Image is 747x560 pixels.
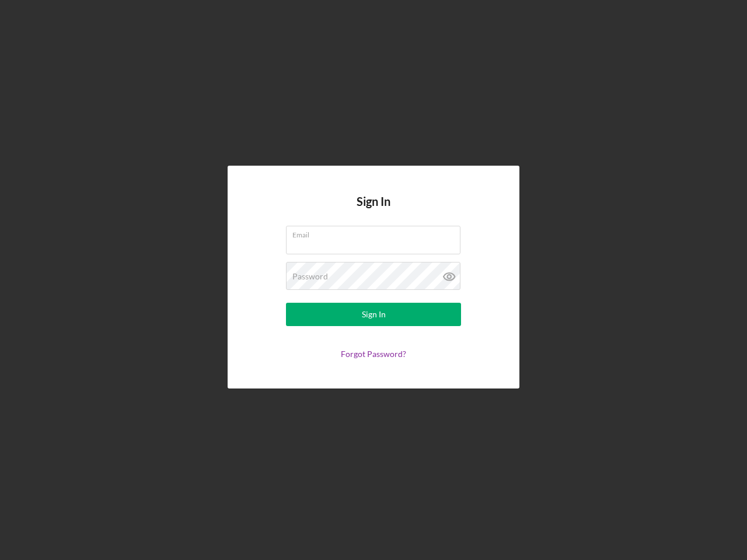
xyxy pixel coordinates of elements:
a: Forgot Password? [341,349,406,359]
label: Email [292,226,460,239]
button: Sign In [286,303,461,326]
label: Password [292,272,328,281]
div: Sign In [362,303,386,326]
h4: Sign In [357,195,390,226]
